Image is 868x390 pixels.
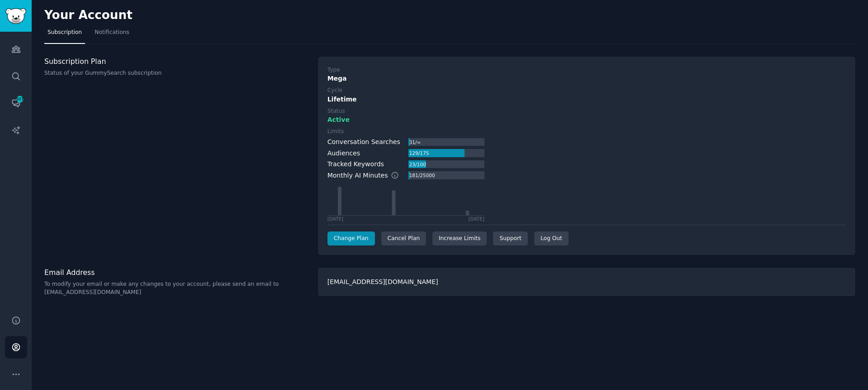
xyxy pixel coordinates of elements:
div: Status [327,107,345,116]
div: Cancel Plan [381,231,426,246]
span: Notifications [95,29,129,37]
a: Change Plan [327,231,375,246]
div: Monthly AI Minutes [327,171,408,180]
div: Cycle [327,87,342,95]
div: Audiences [327,149,360,158]
h3: Email Address [44,268,308,277]
div: Limits [327,128,344,136]
div: Lifetime [327,95,846,104]
div: Log Out [534,231,569,246]
a: Subscription [44,25,85,44]
div: 129 / 175 [408,149,430,157]
div: Tracked Keywords [327,159,384,169]
div: Mega [327,74,846,83]
div: [DATE] [327,216,344,222]
div: 181 / 25000 [408,171,436,179]
a: 307 [5,92,27,114]
div: [DATE] [468,216,484,222]
div: [EMAIL_ADDRESS][DOMAIN_NAME] [318,268,855,296]
div: 23 / 100 [408,160,427,169]
span: Active [327,115,350,125]
a: Notifications [91,25,133,44]
div: Conversation Searches [327,137,400,147]
span: Subscription [47,29,82,37]
div: 31 / ∞ [408,138,422,146]
img: GummySearch logo [5,8,26,24]
div: Type [327,66,340,74]
p: Status of your GummySearch subscription [44,69,308,77]
p: To modify your email or make any changes to your account, please send an email to [EMAIL_ADDRESS]... [44,280,308,296]
span: 307 [16,96,24,102]
a: Support [493,231,527,246]
h2: Your Account [44,8,133,23]
a: Increase Limits [432,231,487,246]
h3: Subscription Plan [44,57,308,66]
